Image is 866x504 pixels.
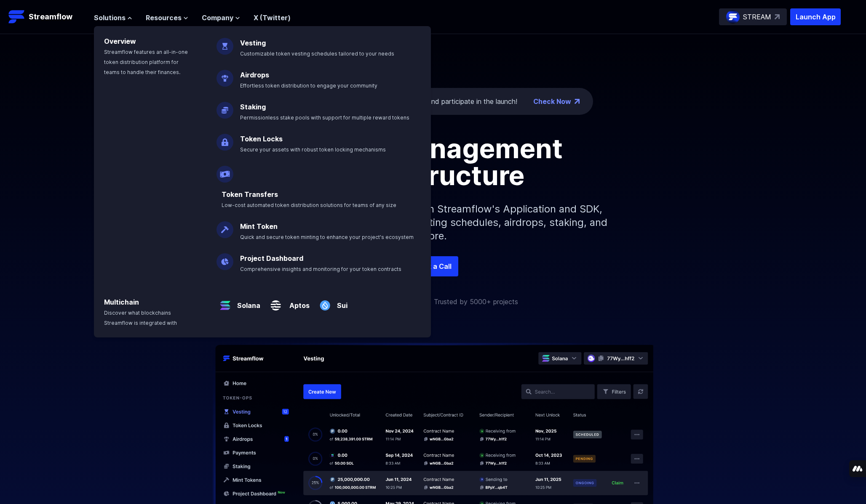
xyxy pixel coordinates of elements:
span: Low-cost automated token distribution solutions for teams of any size [222,202,396,208]
img: Mint Token [216,215,233,238]
a: Mint Token [240,222,278,231]
a: Sui [334,294,347,310]
span: Discover what blockchains Streamflow is integrated with [104,310,177,326]
span: Streamflow features an all-in-one token distribution platform for teams to handle their finances. [104,49,188,75]
img: Airdrops [216,63,233,87]
span: Solutions [94,13,126,23]
img: Streamflow Logo [8,8,25,25]
button: Company [202,13,240,23]
img: streamflow-logo-circle.png [726,10,740,24]
span: Customizable token vesting schedules tailored to your needs [240,50,394,57]
button: Launch App [790,8,841,25]
a: Airdrops [240,71,269,79]
span: Quick and secure token minting to enhance your project's ecosystem [240,234,414,240]
h1: Token management infrastructure [243,135,623,189]
span: Comprehensive insights and monitoring for your token contracts [240,266,401,272]
a: Solana [234,294,260,310]
span: Company [202,13,233,23]
img: Sui [316,290,334,314]
a: Token Locks [240,135,283,143]
button: Resources [146,13,188,23]
a: Multichain [104,298,139,306]
span: Effortless token distribution to engage your community [240,82,377,89]
a: Project Dashboard [240,254,303,263]
a: X (Twitter) [254,13,291,22]
a: Book a Call [408,256,458,276]
img: Solana [216,290,234,314]
span: Permissionless stake pools with support for multiple reward tokens [240,114,409,121]
a: Check Now [533,96,571,106]
p: STREAM [743,12,771,22]
p: Simplify your token distribution with Streamflow's Application and SDK, offering access to custom... [252,189,614,256]
img: top-right-arrow.png [575,99,580,104]
img: Vesting [216,31,233,55]
img: Payroll [216,159,233,183]
a: Token Transfers [222,190,278,199]
button: Solutions [94,13,132,23]
img: Project Dashboard [216,247,233,270]
p: Streamflow [29,11,72,23]
span: Secure your assets with robust token locking mechanisms [240,146,386,153]
p: Trusted by 5000+ projects [434,297,518,307]
img: Token Locks [216,127,233,151]
a: Streamflow [8,8,86,25]
a: Staking [240,103,266,111]
a: Aptos [284,294,310,310]
a: STREAM [719,8,787,25]
a: Overview [104,37,136,45]
a: Vesting [240,39,266,47]
img: Aptos [267,290,284,314]
img: top-right-arrow.svg [775,14,780,19]
img: Staking [216,95,233,119]
span: Resources [146,13,182,23]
